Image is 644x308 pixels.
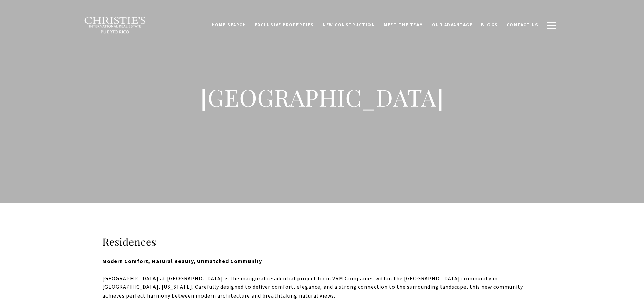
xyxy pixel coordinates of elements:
[432,22,473,28] span: Our Advantage
[379,19,428,31] a: Meet the Team
[102,274,542,300] p: [GEOGRAPHIC_DATA] at [GEOGRAPHIC_DATA] is the inaugural residential project from VRM Companies wi...
[477,19,502,31] a: Blogs
[207,19,251,31] a: Home Search
[323,22,375,28] span: New Construction
[428,19,477,31] a: Our Advantage
[187,82,457,112] h1: [GEOGRAPHIC_DATA]
[102,258,262,264] strong: Modern Comfort, Natural Beauty, Unmatched Community
[251,19,318,31] a: Exclusive Properties
[102,235,542,248] h3: Residences
[318,19,379,31] a: New Construction
[255,22,314,28] span: Exclusive Properties
[507,22,539,28] span: Contact Us
[481,22,498,28] span: Blogs
[84,17,147,34] img: Christie's International Real Estate black text logo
